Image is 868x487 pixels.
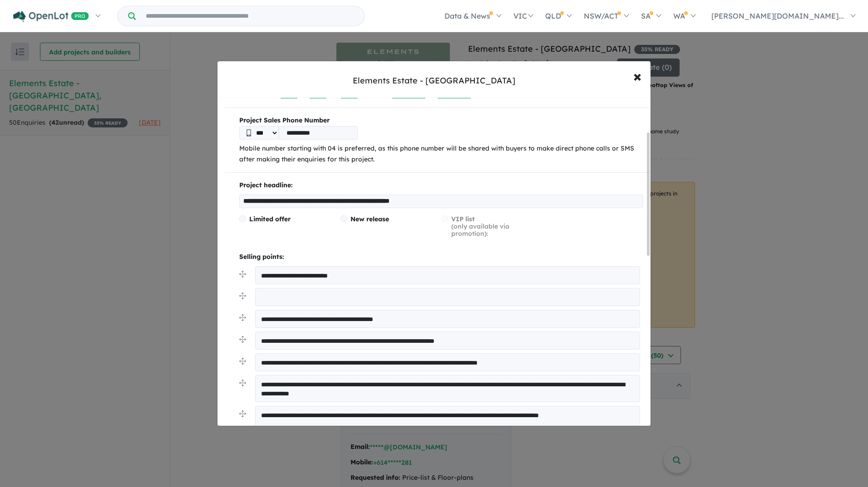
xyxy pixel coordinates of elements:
[239,180,643,191] p: Project headline:
[239,292,246,299] img: drag.svg
[350,215,389,223] span: New release
[239,271,246,278] img: drag.svg
[249,215,291,223] span: Limited offer
[711,11,844,20] span: [PERSON_NAME][DOMAIN_NAME]...
[138,6,363,26] input: Try estate name, suburb, builder or developer
[239,143,643,165] p: Mobile number starting with 04 is preferred, as this phone number will be shared with buyers to m...
[633,66,641,86] span: ×
[239,314,246,321] img: drag.svg
[239,115,643,126] b: Project Sales Phone Number
[239,252,643,263] p: Selling points:
[239,358,246,365] img: drag.svg
[247,129,251,136] img: Phone icon
[239,380,246,386] img: drag.svg
[353,75,515,87] div: Elements Estate - [GEOGRAPHIC_DATA]
[13,11,89,22] img: Openlot PRO Logo White
[239,336,246,343] img: drag.svg
[239,410,246,417] img: drag.svg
